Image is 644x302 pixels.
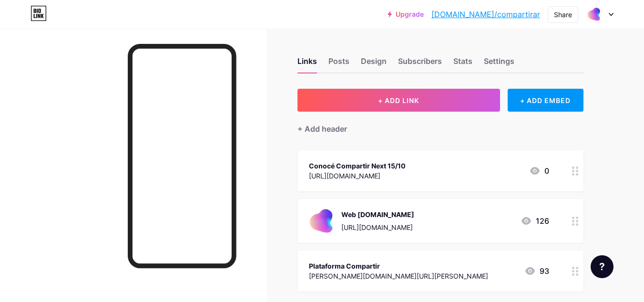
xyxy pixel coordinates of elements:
[521,215,549,227] div: 126
[309,261,488,271] div: Plataforma Compartir
[297,55,317,73] div: Links
[361,55,387,73] div: Design
[585,5,603,23] img: Compartirar
[508,89,583,112] div: + ADD EMBED
[529,165,549,177] div: 0
[309,271,488,281] div: [PERSON_NAME][DOMAIN_NAME][URL][PERSON_NAME]
[524,265,549,277] div: 93
[297,123,347,135] div: + Add header
[297,89,500,112] button: + ADD LINK
[341,222,414,232] div: [URL][DOMAIN_NAME]
[309,208,334,233] img: Web santillanacompartir.com.ar
[398,55,442,73] div: Subscribers
[554,10,572,20] div: Share
[378,96,419,104] span: + ADD LINK
[328,55,349,73] div: Posts
[341,209,414,219] div: Web [DOMAIN_NAME]
[309,161,406,171] div: Conocé Compartir Next 15/10
[388,10,424,18] a: Upgrade
[484,55,514,73] div: Settings
[309,171,406,181] div: [URL][DOMAIN_NAME]
[431,9,540,20] a: [DOMAIN_NAME]/compartirar
[453,55,472,73] div: Stats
